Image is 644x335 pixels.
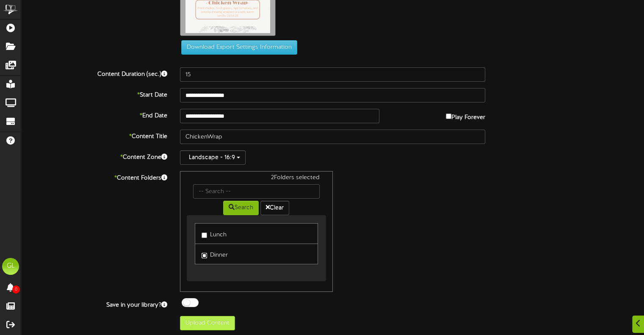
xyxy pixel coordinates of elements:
[15,298,174,310] label: Save in your library?
[446,109,485,122] label: Play Forever
[260,201,289,215] button: Clear
[15,109,174,120] label: End Date
[202,248,228,260] label: Dinner
[202,253,207,258] input: Dinner
[15,88,174,100] label: Start Date
[2,258,19,275] div: GL
[446,114,451,119] input: Play Forever
[180,150,246,165] button: Landscape - 16:9
[180,316,235,330] button: Upload Content
[15,150,174,162] label: Content Zone
[15,171,174,183] label: Content Folders
[12,285,20,293] span: 0
[180,130,485,144] input: Title of this Content
[193,184,319,199] input: -- Search --
[202,233,207,238] input: Lunch
[223,201,259,215] button: Search
[202,228,227,239] label: Lunch
[177,44,297,51] a: Download Export Settings Information
[15,67,174,79] label: Content Duration (sec.)
[15,130,174,141] label: Content Title
[181,40,297,55] button: Download Export Settings Information
[187,174,326,184] div: 2 Folders selected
